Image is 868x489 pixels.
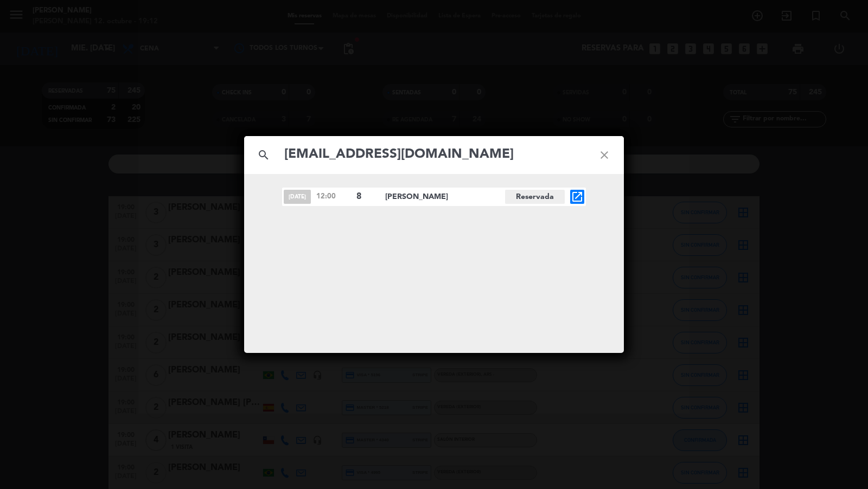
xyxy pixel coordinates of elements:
input: Buscar reservas [283,144,585,166]
i: search [244,136,283,175]
span: Reservada [505,190,565,204]
span: 12:00 [316,191,351,202]
span: 8 [356,190,376,204]
span: [DATE] [284,190,311,204]
i: close [585,136,624,175]
i: open_in_new [571,190,584,203]
span: [PERSON_NAME] [385,191,505,203]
